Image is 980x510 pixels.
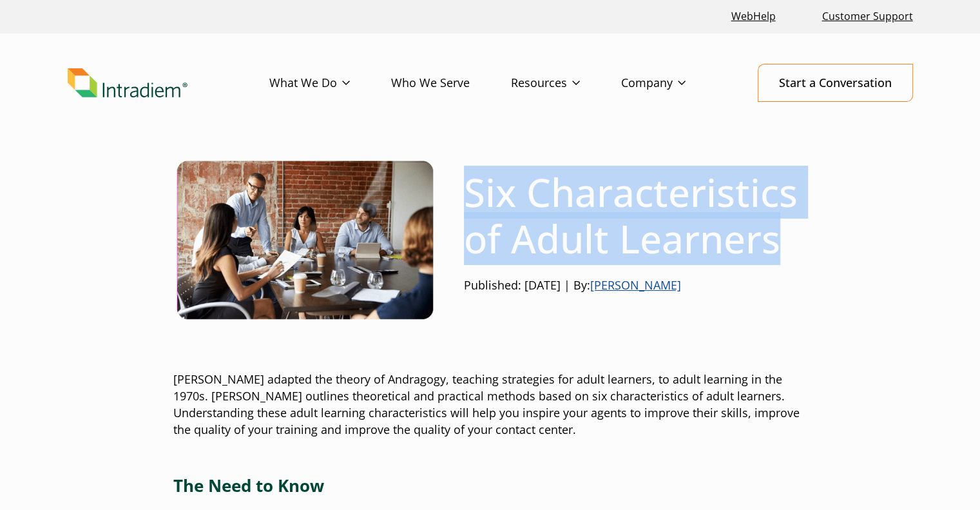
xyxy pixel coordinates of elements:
[817,3,918,30] a: Customer Support
[173,371,807,438] p: [PERSON_NAME] adapted the theory of Andragogy, teaching strategies for adult learners, to adult l...
[621,64,727,102] a: Company
[726,3,781,30] a: Link opens in a new window
[511,64,621,102] a: Resources
[758,64,913,102] a: Start a Conversation
[391,64,511,102] a: Who We Serve
[173,474,324,497] b: The Need to Know
[68,68,269,98] a: Link to homepage of Intradiem
[464,277,807,294] p: Published: [DATE] | By:
[590,277,681,293] a: [PERSON_NAME]
[269,64,391,102] a: What We Do
[68,68,187,98] img: Intradiem
[464,169,807,262] h1: Six Characteristics of Adult Learners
